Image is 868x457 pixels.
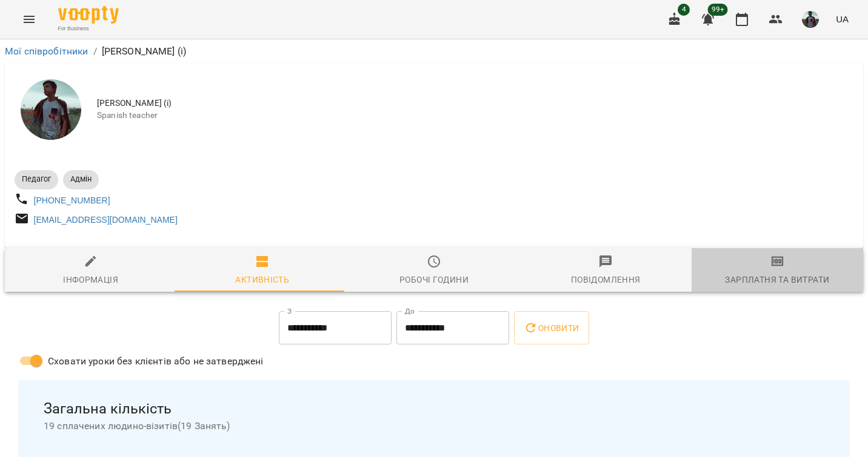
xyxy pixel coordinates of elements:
span: Педагог [15,174,58,185]
div: Робочі години [399,272,469,287]
a: Мої співробітники [5,45,88,57]
span: 4 [678,4,690,16]
li: / [93,44,97,59]
div: Повідомлення [571,272,641,287]
div: Активність [235,272,289,287]
div: Зарплатня та Витрати [725,272,829,287]
div: Інформація [63,272,118,287]
button: UA [831,8,853,30]
button: Оновити [514,311,589,345]
span: Сховати уроки без клієнтів або не затверджені [48,354,264,369]
span: Spanish teacher [97,110,853,122]
span: [PERSON_NAME] (і) [97,97,853,110]
img: 59b3f96857d6e12ecac1e66404ff83b3.JPG [802,11,819,28]
span: UA [836,13,849,25]
img: Ілля Закіров (і) [21,79,81,140]
p: [PERSON_NAME] (і) [102,44,187,59]
span: 19 сплачених людино-візитів ( 19 Занять ) [44,419,824,433]
span: Загальна кількість [44,399,824,418]
a: [PHONE_NUMBER] [34,196,110,205]
nav: breadcrumb [5,44,863,59]
span: Оновити [524,321,579,335]
a: [EMAIL_ADDRESS][DOMAIN_NAME] [34,215,178,225]
span: For Business [58,25,119,33]
span: 99+ [708,4,728,16]
img: Voopty Logo [58,6,119,24]
button: Menu [15,5,44,34]
span: Адмін [63,174,99,185]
